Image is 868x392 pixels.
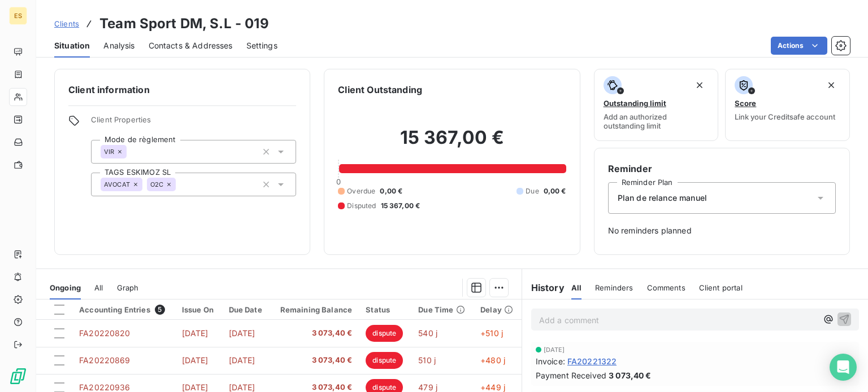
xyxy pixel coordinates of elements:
span: dispute [366,352,403,369]
span: FA20220820 [79,328,131,338]
span: All [94,283,103,292]
button: Actions [771,37,827,55]
span: AVOCAT [104,181,130,188]
span: Overdue [347,186,375,196]
span: 5 [155,305,165,315]
span: 3 073,40 € [277,328,353,339]
span: Settings [246,40,277,51]
span: [DATE] [544,346,565,353]
span: [DATE] [182,382,209,392]
span: FA20220869 [79,355,131,365]
span: FA20220936 [79,382,131,392]
span: [DATE] [182,328,209,338]
span: 0,00 € [544,186,566,196]
div: Due Time [418,305,467,314]
span: 15 367,00 € [381,201,420,211]
span: Clients [54,19,79,28]
h2: 15 367,00 € [338,126,566,160]
div: Status [366,305,405,314]
div: Due Date [229,305,264,314]
span: [DATE] [229,355,255,365]
div: Accounting Entries [79,305,168,315]
span: Ongoing [50,283,81,292]
span: dispute [366,325,403,342]
div: ES [9,7,27,25]
h6: Client information [68,83,296,96]
span: Contacts & Addresses [149,40,233,51]
span: Plan de relance manuel [618,192,707,204]
button: ScoreLink your Creditsafe account [725,69,850,141]
h6: History [522,281,565,294]
h6: Reminder [608,162,836,175]
div: Delay [480,305,515,314]
span: [DATE] [229,382,255,392]
span: Situation [54,40,90,51]
input: Add a tag [127,147,136,157]
span: O2C [150,181,163,188]
span: All [571,283,581,292]
span: [DATE] [229,328,255,338]
span: Analysis [103,40,134,51]
div: Remaining Balance [277,305,353,314]
span: 0 [336,177,341,186]
span: No reminders planned [608,225,836,236]
input: Add a tag [176,179,185,190]
span: Disputed [347,201,376,211]
span: Add an authorized outstanding limit [604,112,709,130]
span: Invoice : [536,355,565,367]
span: VIR [104,148,114,155]
span: Graph [117,283,139,292]
span: Payment Received [536,369,606,381]
span: 3 073,40 € [609,369,652,381]
h3: Team Sport DM, S.L - 019 [99,14,269,34]
span: Link your Creditsafe account [735,112,835,121]
span: +510 j [480,328,503,338]
span: 510 j [418,355,436,365]
span: 0,00 € [380,186,402,196]
span: 3 073,40 € [277,355,353,366]
span: Client portal [699,283,743,292]
span: +449 j [480,382,505,392]
span: 540 j [418,328,437,338]
div: Open Intercom Messenger [830,354,857,381]
a: Clients [54,18,79,29]
span: Outstanding limit [604,99,666,108]
h6: Client Outstanding [338,83,422,96]
span: Score [735,99,756,108]
span: Comments [647,283,685,292]
span: +480 j [480,355,505,365]
button: Outstanding limitAdd an authorized outstanding limit [594,69,719,141]
span: Reminders [595,283,633,292]
div: Issue On [182,305,215,314]
span: Due [526,186,539,196]
span: Client Properties [91,115,296,131]
span: [DATE] [182,355,209,365]
span: 479 j [418,382,437,392]
img: Logo LeanPay [9,367,27,385]
span: FA20221322 [567,355,617,367]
